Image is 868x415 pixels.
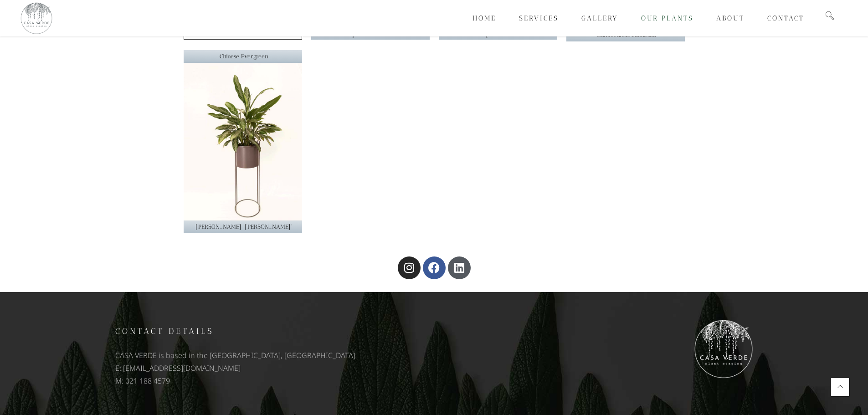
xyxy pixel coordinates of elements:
span: Gallery [581,14,618,22]
span: Contact [767,14,804,22]
p: Chinese Evergreen [186,50,302,63]
p: [PERSON_NAME] '[PERSON_NAME]' [186,220,302,233]
img: Chinese Evergreen [184,63,302,221]
span: Our Plants [641,14,693,22]
p: CASA VERDE is based in the [GEOGRAPHIC_DATA], [GEOGRAPHIC_DATA] [115,349,430,362]
p: E: [EMAIL_ADDRESS][DOMAIN_NAME] [115,362,430,374]
p: M: 021 188 4579 [115,374,430,387]
h5: Contact details [115,323,430,339]
span: Home [473,14,496,22]
span: Services [519,14,559,22]
span: About [716,14,745,22]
